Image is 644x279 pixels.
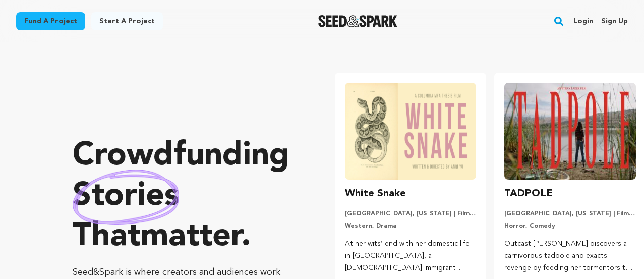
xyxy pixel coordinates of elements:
a: Start a project [91,12,163,30]
a: Login [573,13,593,29]
h3: White Snake [345,186,406,202]
p: [GEOGRAPHIC_DATA], [US_STATE] | Film Short [504,210,636,218]
p: [GEOGRAPHIC_DATA], [US_STATE] | Film Short [345,210,477,218]
p: Western, Drama [345,222,477,230]
img: TADPOLE image [504,83,636,180]
img: White Snake image [345,83,477,180]
p: Outcast [PERSON_NAME] discovers a carnivorous tadpole and exacts revenge by feeding her tormentor... [504,238,636,274]
img: hand sketched image [73,170,179,225]
p: Crowdfunding that . [73,136,295,257]
span: matter [141,221,241,253]
img: Seed&Spark Logo Dark Mode [318,15,397,27]
a: Sign up [601,13,628,29]
h3: TADPOLE [504,186,553,202]
p: At her wits’ end with her domestic life in [GEOGRAPHIC_DATA], a [DEMOGRAPHIC_DATA] immigrant moth... [345,238,477,274]
p: Horror, Comedy [504,222,636,230]
a: Seed&Spark Homepage [318,15,397,27]
a: Fund a project [16,12,85,30]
